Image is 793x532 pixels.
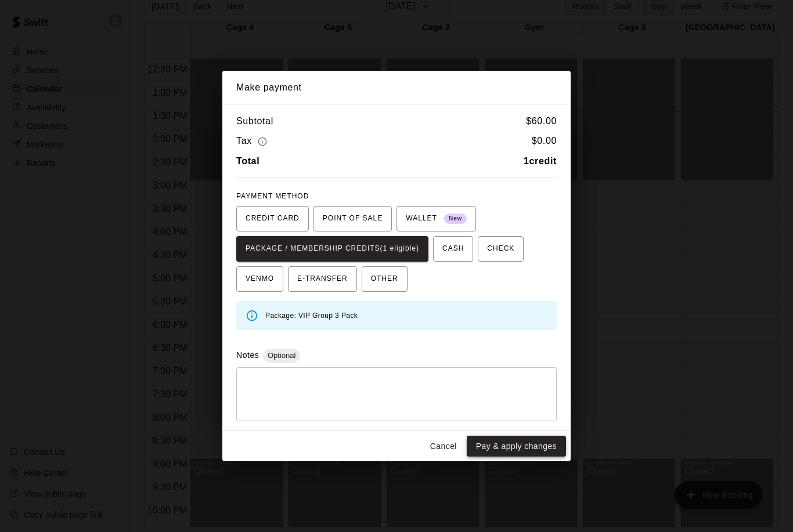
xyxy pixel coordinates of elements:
button: E-TRANSFER [288,266,357,292]
button: OTHER [362,266,408,292]
span: E-TRANSFER [297,270,348,288]
span: CREDIT CARD [246,209,300,228]
b: 1 credit [524,156,557,166]
button: WALLET New [396,206,476,231]
button: POINT OF SALE [313,206,392,231]
span: New [444,211,467,227]
h2: Make payment [222,71,571,104]
span: WALLET [406,209,467,228]
span: VENMO [246,270,274,288]
button: Cancel [425,436,462,457]
span: Optional [263,351,300,360]
button: CHECK [478,236,524,262]
span: OTHER [371,270,398,288]
span: CHECK [487,240,514,258]
span: PAYMENT METHOD [236,192,309,200]
h6: Subtotal [236,114,273,129]
h6: Tax [236,133,270,149]
span: Package: VIP Group 3 Pack [265,312,358,320]
h6: $ 0.00 [532,133,557,149]
button: Pay & apply changes [467,436,566,457]
h6: $ 60.00 [526,114,557,129]
button: CASH [433,236,473,262]
button: VENMO [236,266,283,292]
b: Total [236,156,259,166]
label: Notes [236,350,259,360]
button: PACKAGE / MEMBERSHIP CREDITS(1 eligible) [236,236,428,262]
button: CREDIT CARD [236,206,309,231]
span: CASH [442,240,464,258]
span: POINT OF SALE [323,209,383,228]
span: PACKAGE / MEMBERSHIP CREDITS (1 eligible) [246,240,419,258]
